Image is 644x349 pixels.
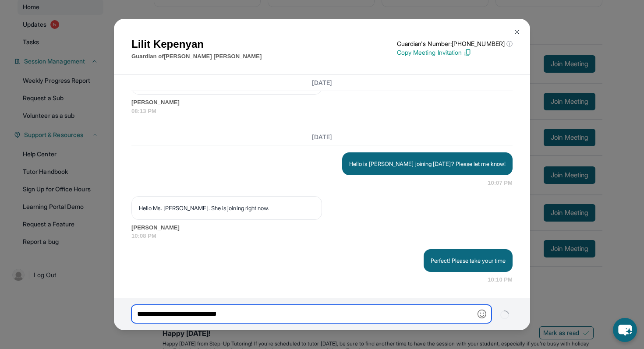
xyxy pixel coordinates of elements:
[131,223,513,232] span: [PERSON_NAME]
[131,133,513,141] h3: [DATE]
[397,39,513,48] p: Guardian's Number: [PHONE_NUMBER]
[131,78,513,87] h3: [DATE]
[139,204,315,212] p: Hello Ms. [PERSON_NAME]. She is joining right now.
[349,159,506,168] p: Hello is [PERSON_NAME] joining [DATE]? Please let me know!
[506,39,513,48] span: ⓘ
[488,179,513,187] span: 10:07 PM
[478,310,486,318] img: Emoji
[131,98,513,107] span: [PERSON_NAME]
[464,49,471,56] img: Copy Icon
[513,28,520,35] img: Close Icon
[131,107,513,116] span: 08:13 PM
[131,232,513,240] span: 10:08 PM
[397,48,513,57] p: Copy Meeting Invitation
[488,275,513,284] span: 10:10 PM
[613,318,637,342] button: chat-button
[131,36,262,52] h1: Lilit Kepenyan
[131,52,262,61] p: Guardian of [PERSON_NAME] [PERSON_NAME]
[431,256,506,265] p: Perfect! Please take your time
